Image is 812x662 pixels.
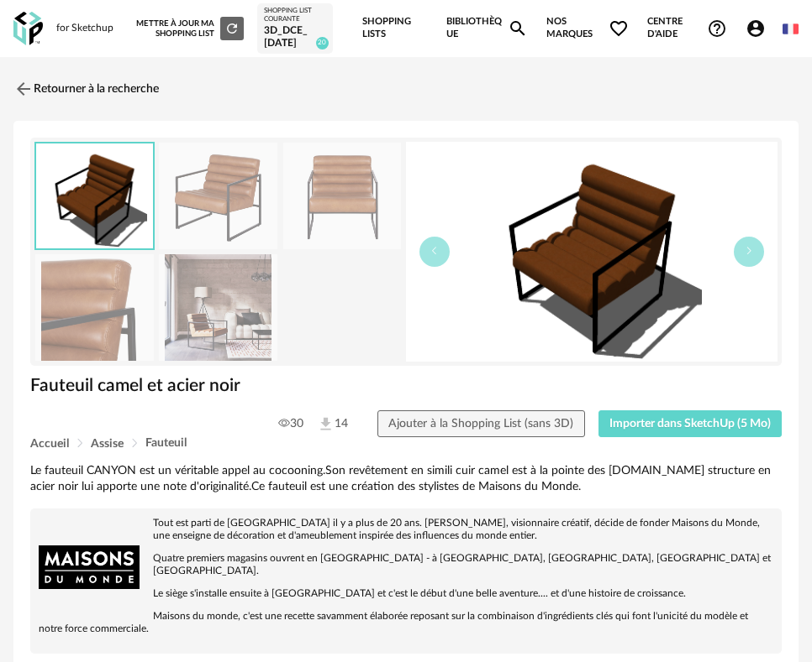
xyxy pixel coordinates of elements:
[36,143,153,248] img: thumbnail.png
[609,18,629,39] span: Heart Outline icon
[746,18,766,39] span: Account Circle icon
[264,24,326,50] div: 3D_DCE_[DATE]
[609,418,771,430] span: Importer dans SketchUp (5 Mo)
[136,17,244,40] div: Mettre à jour ma Shopping List
[224,23,240,32] span: Refresh icon
[39,610,773,635] p: Maisons du monde, c'est une recette savamment élaborée reposant sur la combinaison d'ingrédients ...
[39,517,773,542] p: Tout est parti de [GEOGRAPHIC_DATA] il y a plus de 20 ans. [PERSON_NAME], visionnaire créatif, dé...
[406,142,778,362] img: thumbnail.png
[388,418,573,430] span: Ajouter à la Shopping List (sans 3D)
[264,7,326,24] div: Shopping List courante
[317,415,348,433] span: 14
[56,22,113,35] div: for Sketchup
[13,70,159,107] a: Retourner à la recherche
[278,416,303,431] span: 30
[283,143,402,249] img: fauteuil-camel-et-acier-noir-1000-6-16-246098_4.jpg
[39,517,140,618] img: brand logo
[264,7,326,50] a: Shopping List courante 3D_DCE_[DATE] 20
[598,410,783,437] button: Importer dans SketchUp (5 Mo)
[707,18,727,39] span: Help Circle Outline icon
[783,21,799,37] img: fr
[316,37,329,50] span: 20
[647,16,726,40] span: Centre d'aideHelp Circle Outline icon
[91,438,124,450] span: Assise
[13,12,43,46] img: OXP
[746,18,773,39] span: Account Circle icon
[30,438,69,450] span: Accueil
[377,410,585,437] button: Ajouter à la Shopping List (sans 3D)
[159,143,277,249] img: fauteuil-camel-et-acier-noir-1000-6-16-246098_1.jpg
[159,254,277,361] img: fauteuil-camel-et-acier-noir-1000-6-16-246098_2.jpg
[30,463,782,495] div: Le fauteuil CANYON est un véritable appel au cocooning.Son revêtement en simili cuir camel est à ...
[13,79,34,99] img: svg+xml;base64,PHN2ZyB3aWR0aD0iMjQiIGhlaWdodD0iMjQiIHZpZXdCb3g9IjAgMCAyNCAyNCIgZmlsbD0ibm9uZSIgeG...
[35,254,154,361] img: fauteuil-camel-et-acier-noir-1000-6-16-246098_5.jpg
[30,374,782,397] h1: Fauteuil camel et acier noir
[30,437,782,450] div: Breadcrumb
[39,587,773,600] p: Le siège s'installe ensuite à [GEOGRAPHIC_DATA] et c'est le début d'une belle aventure.... et d'u...
[317,415,335,433] img: Téléchargements
[39,552,773,577] p: Quatre premiers magasins ouvrent en [GEOGRAPHIC_DATA] - à [GEOGRAPHIC_DATA], [GEOGRAPHIC_DATA], [...
[508,18,528,39] span: Magnify icon
[145,437,187,449] span: Fauteuil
